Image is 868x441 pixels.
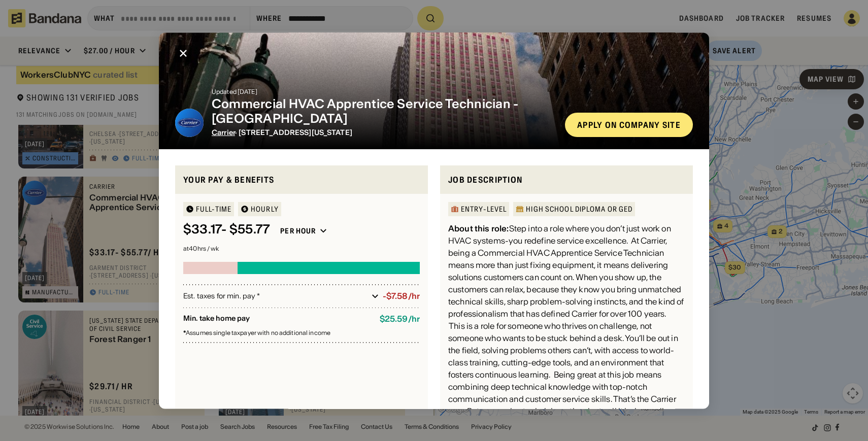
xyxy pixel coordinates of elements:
[448,224,509,234] div: About this role:
[175,109,204,137] img: Carrier logo
[212,128,235,137] span: Carrier
[383,292,420,301] div: -$7.58/hr
[183,174,420,186] div: Your pay & benefits
[448,223,685,430] div: Step into a role where you don’t just work on HVAC systems-you redefine service excellence. At Ca...
[380,315,420,324] div: $ 25.59 / hr
[183,246,420,252] div: at 40 hrs / wk
[577,121,681,129] div: Apply on company site
[212,97,557,127] div: Commercial HVAC Apprentice Service Technician - [GEOGRAPHIC_DATA]
[183,291,368,301] div: Est. taxes for min. pay *
[196,206,231,213] div: Full-time
[212,89,557,95] div: Updated [DATE]
[251,206,279,213] div: HOURLY
[280,227,316,236] div: Per hour
[183,315,372,324] div: Min. take home pay
[448,174,685,186] div: Job Description
[526,206,632,213] div: High School Diploma or GED
[212,128,557,137] div: · [STREET_ADDRESS][US_STATE]
[461,206,507,213] div: Entry-Level
[183,330,420,336] div: Assumes single taxpayer with no additional income
[183,223,270,238] div: $ 33.17 - $55.77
